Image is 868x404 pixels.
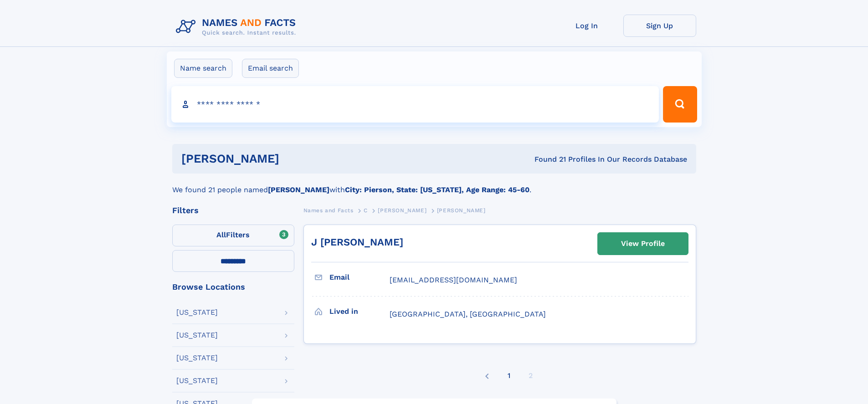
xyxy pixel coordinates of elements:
[550,15,623,37] a: Log In
[303,205,354,216] a: Names and Facts
[176,377,218,384] div: [US_STATE]
[181,153,407,164] h1: [PERSON_NAME]
[345,185,529,194] b: City: Pierson, State: [US_STATE], Age Range: 45-60
[172,283,294,291] div: Browse Locations
[172,225,294,246] label: Filters
[364,207,368,214] span: C
[623,15,696,37] a: Sign Up
[242,59,299,78] label: Email search
[174,59,232,78] label: Name search
[176,309,218,316] div: [US_STATE]
[663,86,697,123] button: Search Button
[598,233,688,255] a: View Profile
[171,86,659,123] input: search input
[329,304,390,319] h3: Lived in
[390,276,517,284] span: [EMAIL_ADDRESS][DOMAIN_NAME]
[529,364,533,388] div: 2
[172,15,303,39] img: Logo Names and Facts
[378,205,426,216] a: [PERSON_NAME]
[268,185,329,194] b: [PERSON_NAME]
[172,206,294,215] div: Filters
[482,364,493,388] a: Previous
[378,207,426,214] span: [PERSON_NAME]
[390,310,546,318] span: [GEOGRAPHIC_DATA], [GEOGRAPHIC_DATA]
[311,236,403,248] a: J [PERSON_NAME]
[172,174,696,195] div: We found 21 people named with .
[216,230,226,239] span: All
[621,233,665,254] div: View Profile
[508,364,510,388] a: 1
[329,270,390,285] h3: Email
[176,354,218,362] div: [US_STATE]
[176,332,218,339] div: [US_STATE]
[364,205,368,216] a: C
[437,207,486,214] span: [PERSON_NAME]
[407,154,687,164] div: Found 21 Profiles In Our Records Database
